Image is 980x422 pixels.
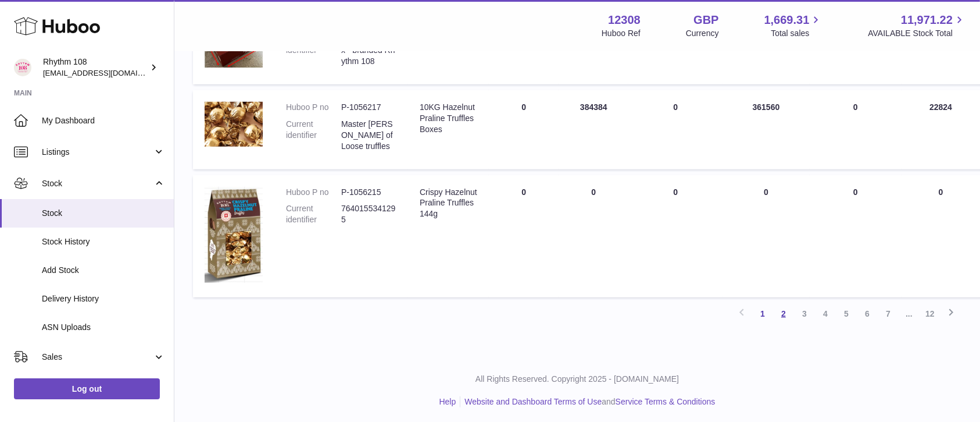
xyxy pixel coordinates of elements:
td: 384384 [559,90,628,169]
strong: 12308 [608,12,641,28]
dt: Huboo P no [286,102,341,113]
a: 6 [857,303,878,324]
a: 11,971.22 AVAILABLE Stock Total [868,12,966,39]
a: 3 [794,303,815,324]
img: product image [205,187,263,283]
dd: P-1056215 [341,187,396,198]
span: Delivery History [42,293,165,304]
div: Rhythm 108 [43,56,148,79]
td: 0 [559,175,628,298]
span: 1,669.31 [764,12,810,28]
span: Add Stock [42,265,165,276]
li: and [460,396,715,407]
a: 12 [920,303,940,324]
td: 0 [628,90,723,169]
a: 5 [836,303,857,324]
dd: Master [PERSON_NAME] of Loose truffles [341,119,396,152]
strong: GBP [693,12,718,28]
td: 0 [489,90,559,169]
span: [EMAIL_ADDRESS][DOMAIN_NAME] [43,68,171,77]
td: 361560 [723,90,810,169]
dt: Current identifier [286,119,341,152]
p: All Rights Reserved. Copyright 2025 - [DOMAIN_NAME] [184,374,971,385]
a: 4 [815,303,836,324]
span: 11,971.22 [901,12,953,28]
td: 0 [489,175,559,298]
span: ... [899,303,920,324]
div: Currency [686,28,719,39]
div: Huboo Ref [602,28,641,39]
dd: P-1056217 [341,102,396,113]
span: Sales [42,352,153,363]
a: Help [439,397,456,406]
img: product image [205,102,263,147]
div: Crispy Hazelnut Praline Truffles 144g [420,187,477,220]
td: 0 [628,175,723,298]
span: Total sales [771,28,822,39]
a: 2 [773,303,794,324]
span: Listings [42,147,153,158]
a: 1 [752,303,773,324]
a: 7 [878,303,899,324]
span: My Dashboard [42,115,165,126]
span: Stock History [42,236,165,247]
span: 0 [853,102,858,112]
div: 10KG Hazelnut Praline Truffles Boxes [420,102,477,135]
span: 0 [853,187,858,197]
span: Stock [42,178,153,189]
a: 1,669.31 Total sales [764,12,823,39]
td: 0 [723,175,810,298]
a: Log out [14,378,160,399]
span: Stock [42,208,165,219]
a: Website and Dashboard Terms of Use [464,397,602,406]
span: ASN Uploads [42,322,165,333]
dt: Current identifier [286,203,341,225]
span: AVAILABLE Stock Total [868,28,966,39]
dt: Huboo P no [286,187,341,198]
img: orders@rhythm108.com [14,59,31,76]
a: Service Terms & Conditions [616,397,716,406]
dd: 7640155341295 [341,203,396,225]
